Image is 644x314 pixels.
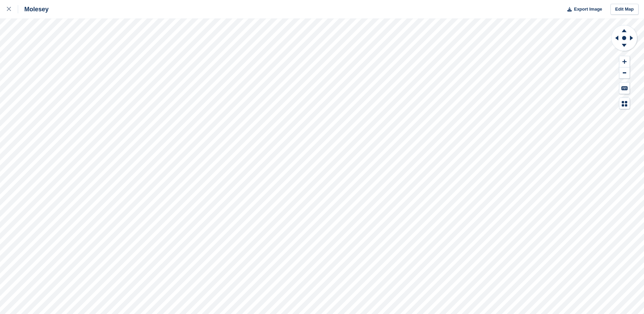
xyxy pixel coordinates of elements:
button: Export Image [563,4,602,15]
button: Zoom In [619,56,630,67]
a: Edit Map [610,4,639,15]
button: Zoom Out [619,67,630,79]
button: Map Legend [619,98,630,109]
button: Keyboard Shortcuts [619,83,630,94]
span: Export Image [574,6,602,13]
div: Molesey [18,5,49,13]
